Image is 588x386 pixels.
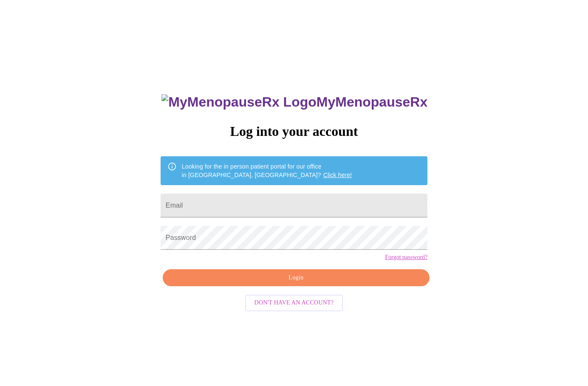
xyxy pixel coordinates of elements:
button: Login [163,269,430,287]
span: Login [172,273,420,283]
div: Looking for the in person patient portal for our office in [GEOGRAPHIC_DATA], [GEOGRAPHIC_DATA]? [182,159,352,183]
a: Forgot password? [385,254,427,261]
button: Don't have an account? [245,295,343,311]
a: Don't have an account? [243,299,345,306]
img: MyMenopauseRx Logo [161,94,316,110]
h3: MyMenopauseRx [161,94,427,110]
a: Click here! [323,172,352,178]
h3: Log into your account [161,124,427,139]
span: Don't have an account? [254,298,334,308]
